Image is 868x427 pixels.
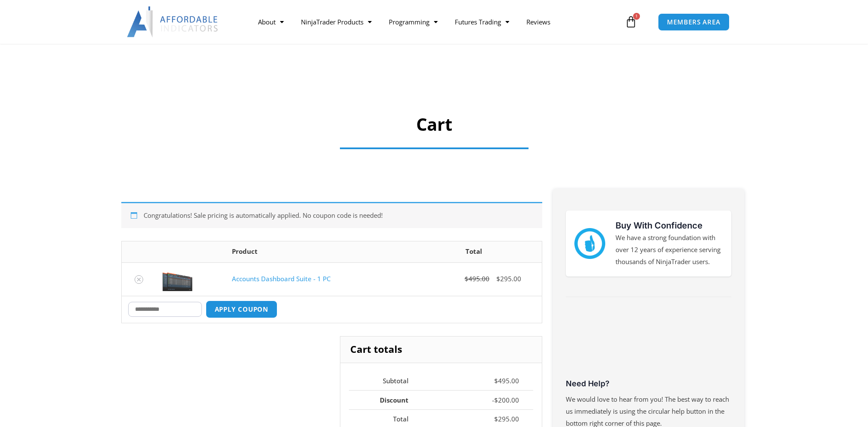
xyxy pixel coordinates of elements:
[206,301,278,318] button: Apply coupon
[249,12,622,32] nav: Menu
[616,219,723,232] h3: Buy With Confidence
[127,6,219,37] img: LogoAI | Affordable Indicators – NinjaTrader
[349,390,423,409] th: Discount
[574,228,605,259] img: mark thumbs good 43913 | Affordable Indicators – NinjaTrader
[566,379,731,388] h3: Need Help?
[232,274,330,283] a: Accounts Dashboard Suite - 1 PC
[633,13,640,20] span: 1
[162,267,192,291] img: Screenshot 2024-08-26 155710eeeee | Affordable Indicators – NinjaTrader
[150,112,718,136] h1: Cart
[494,376,519,385] bdi: 495.00
[465,274,469,283] span: $
[494,396,519,404] bdi: 200.00
[135,275,143,284] a: Remove Accounts Dashboard Suite - 1 PC from cart
[249,12,292,32] a: About
[658,13,730,31] a: MEMBERS AREA
[496,274,521,283] bdi: 295.00
[349,372,423,391] th: Subtotal
[616,232,723,268] p: We have a strong foundation with over 12 years of experience serving thousands of NinjaTrader users.
[494,415,498,423] span: $
[492,396,494,404] span: -
[612,9,650,34] a: 1
[465,274,490,283] bdi: 495.00
[667,19,721,25] span: MEMBERS AREA
[566,312,731,376] iframe: Customer reviews powered by Trustpilot
[121,202,542,228] div: Congratulations! Sale pricing is automatically applied. No coupon code is needed!
[494,396,498,404] span: $
[225,241,406,262] th: Product
[406,241,542,262] th: Total
[494,376,498,385] span: $
[340,337,541,363] h2: Cart totals
[380,12,446,32] a: Programming
[518,12,559,32] a: Reviews
[494,415,519,423] bdi: 295.00
[496,274,500,283] span: $
[446,12,518,32] a: Futures Trading
[292,12,380,32] a: NinjaTrader Products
